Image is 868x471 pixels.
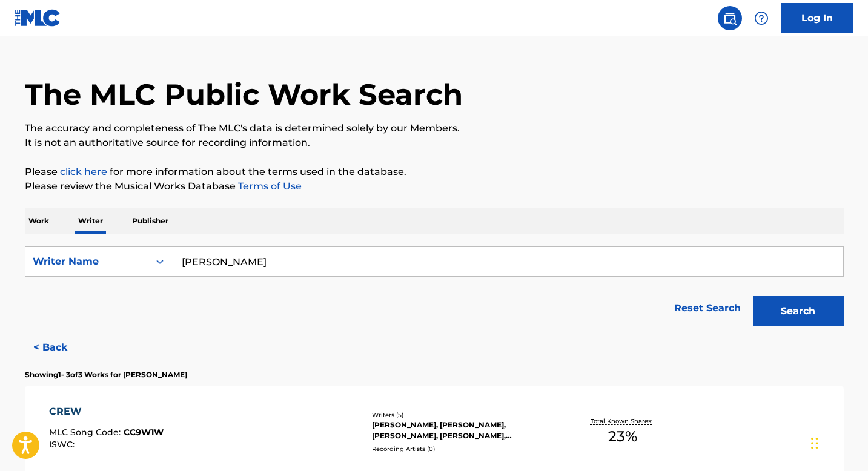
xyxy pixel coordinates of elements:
[49,439,78,450] span: ISWC :
[60,166,107,177] a: click here
[25,165,844,179] p: Please for more information about the terms used in the database.
[753,296,844,326] button: Search
[25,179,844,194] p: Please review the Musical Works Database
[749,6,774,30] div: Help
[807,413,868,471] iframe: Chat Widget
[236,180,302,192] a: Terms of Use
[49,404,164,419] div: CREW
[25,208,53,234] p: Work
[668,295,747,321] a: Reset Search
[25,332,98,363] button: < Back
[124,427,164,438] span: CC9W1W
[25,76,463,113] h1: The MLC Public Work Search
[718,6,742,30] a: Public Search
[811,425,818,461] div: Drag
[75,208,107,234] p: Writer
[25,121,844,136] p: The accuracy and completeness of The MLC's data is determined solely by our Members.
[25,136,844,150] p: It is not an authoritative source for recording information.
[33,254,142,269] div: Writer Name
[372,410,555,420] div: Writers ( 5 )
[25,369,187,380] p: Showing 1 - 3 of 3 Works for [PERSON_NAME]
[608,426,637,447] span: 23 %
[15,9,61,27] img: MLC Logo
[128,208,172,234] p: Publisher
[591,417,655,426] p: Total Known Shares:
[372,444,555,453] div: Recording Artists ( 0 )
[49,427,124,438] span: MLC Song Code :
[754,11,769,25] img: help
[781,3,853,33] a: Log In
[723,11,737,25] img: search
[372,420,555,441] div: [PERSON_NAME], [PERSON_NAME], [PERSON_NAME], [PERSON_NAME], [PERSON_NAME]
[25,246,844,332] form: Search Form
